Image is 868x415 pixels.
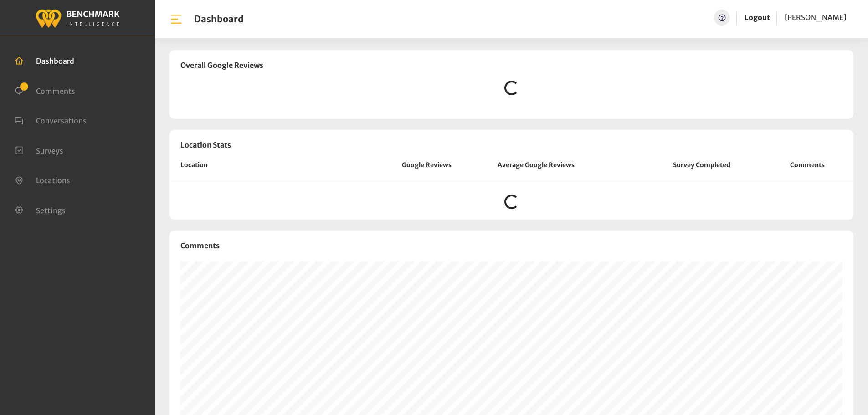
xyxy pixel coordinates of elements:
a: Comments [15,86,75,95]
img: bar [169,12,183,26]
span: Locations [36,176,70,185]
a: Dashboard [15,56,74,65]
th: Google Reviews [367,160,487,181]
h3: Overall Google Reviews [180,61,842,70]
a: Conversations [15,115,87,124]
a: Logout [745,13,770,22]
span: Surveys [36,146,63,155]
h3: Comments [180,241,842,250]
a: Locations [15,175,70,184]
span: Dashboard [36,56,74,66]
a: [PERSON_NAME] [785,10,846,26]
h3: Location Stats [169,130,853,160]
th: Comments [762,160,853,181]
span: Settings [36,205,66,215]
th: Average Google Reviews [487,160,642,181]
th: Survey Completed [642,160,762,181]
h1: Dashboard [194,14,244,25]
span: Conversations [36,116,87,125]
a: Surveys [15,145,63,154]
span: Comments [36,86,75,95]
span: [PERSON_NAME] [785,13,846,22]
a: Logout [745,10,770,26]
th: Location [169,160,367,181]
img: benchmark [35,7,120,29]
a: Settings [15,205,66,214]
